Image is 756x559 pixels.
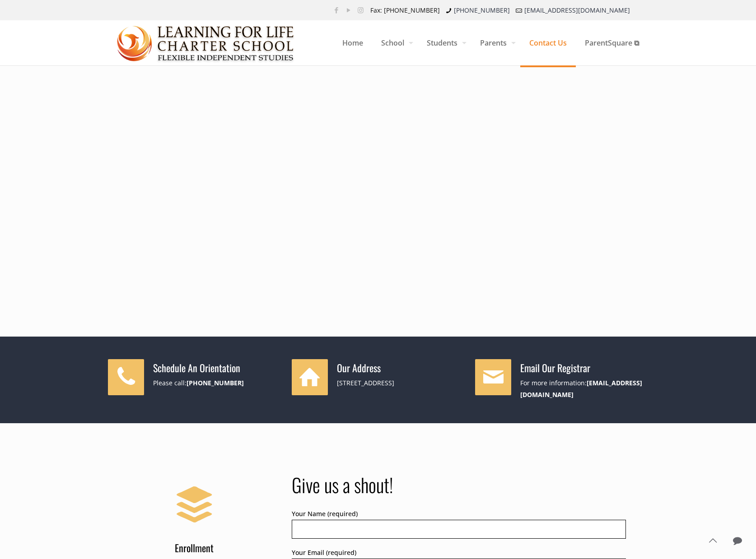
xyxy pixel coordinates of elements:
span: Students [418,29,471,56]
a: [PHONE_NUMBER] [187,379,244,387]
span: ParentSquare ⧉ [576,29,648,56]
a: YouTube icon [344,5,353,14]
h4: Schedule An Orientation [153,361,281,374]
span: Contact Us [520,29,576,56]
a: [PHONE_NUMBER] [454,6,510,14]
a: Home [333,20,372,65]
a: Contact Us [520,20,576,65]
span: Parents [471,29,520,56]
i: mail [514,6,523,14]
h4: Email Our Registrar [520,361,648,374]
h4: Our Address [337,361,465,374]
a: Instagram icon [356,5,365,14]
a: Enrollment [108,477,281,554]
input: Your Name (required) [292,520,626,539]
a: Facebook icon [331,5,341,14]
a: Back to top icon [703,531,722,550]
div: Please call: [153,377,281,389]
div: For more information: [520,377,648,401]
h2: Give us a shout! [292,473,626,496]
a: Parents [471,20,520,65]
a: Students [418,20,471,65]
h4: Enrollment [108,541,281,554]
a: [EMAIL_ADDRESS][DOMAIN_NAME] [524,6,630,14]
img: Contact Us [117,21,294,66]
a: ParentSquare ⧉ [576,20,648,65]
i: phone [444,6,453,14]
label: Your Name (required) [292,508,626,540]
span: Home [333,29,372,56]
a: Learning for Life Charter School [117,20,294,65]
a: School [372,20,418,65]
span: School [372,29,418,56]
div: [STREET_ADDRESS] [337,377,465,389]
